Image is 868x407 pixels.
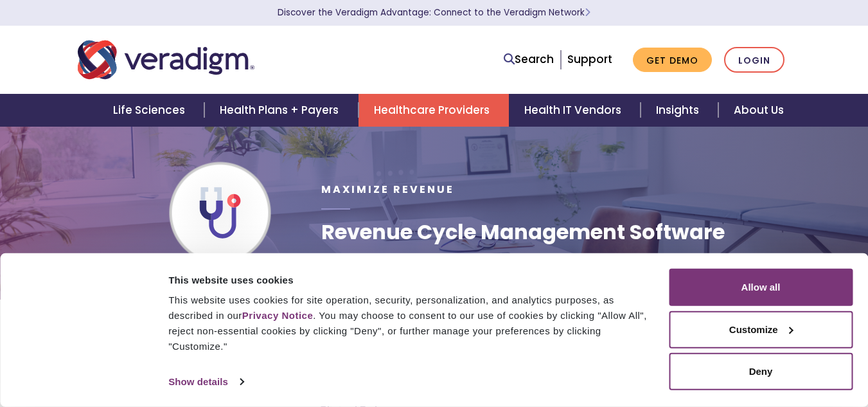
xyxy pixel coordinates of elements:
div: This website uses cookies for site operation, security, personalization, and analytics purposes, ... [168,293,654,354]
div: This website uses cookies [168,272,654,287]
a: Life Sciences [98,94,204,127]
a: Discover the Veradigm Advantage: Connect to the Veradigm NetworkLearn More [278,6,590,19]
img: Veradigm logo [78,39,254,81]
a: Support [567,51,612,67]
button: Allow all [669,269,853,306]
a: Healthcare Providers [359,94,509,127]
a: Login [724,47,784,73]
span: Maximize Revenue [321,182,454,197]
a: Insights [641,94,718,127]
button: Deny [669,353,853,390]
a: Privacy Notice [242,310,313,321]
a: Health IT Vendors [509,94,641,127]
a: About Us [718,94,799,127]
a: Show details [168,372,243,392]
a: Get Demo [633,48,712,73]
a: Search [504,51,554,68]
a: Health Plans + Payers [204,94,358,127]
span: Learn More [585,6,590,19]
h1: Revenue Cycle Management Software [321,220,725,244]
button: Customize [669,311,853,348]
